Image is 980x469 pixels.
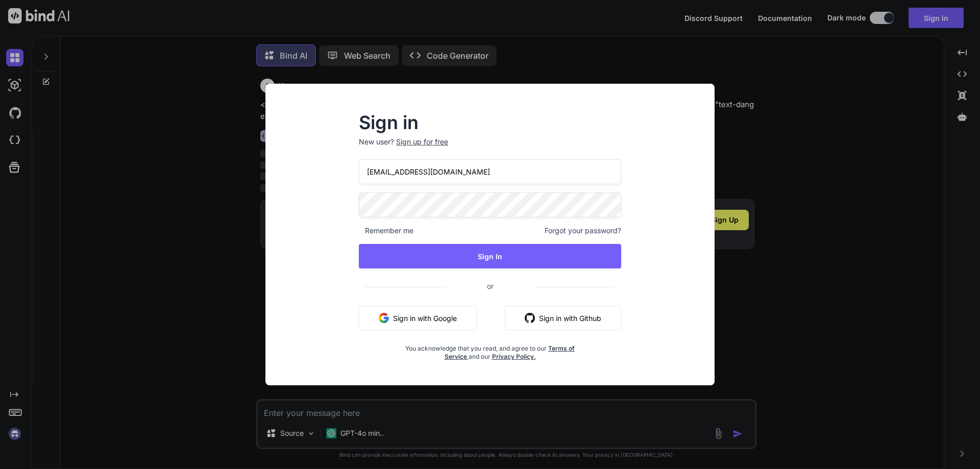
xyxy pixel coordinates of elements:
div: You acknowledge that you read, and agree to our and our [403,338,578,361]
span: or [446,274,534,299]
button: Sign in with Github [505,306,621,330]
img: google [379,313,389,323]
p: New user? [359,137,621,159]
div: Sign up for free [396,137,448,147]
a: Privacy Policy. [492,353,536,360]
button: Sign in with Google [359,306,477,330]
span: Remember me [359,226,413,236]
span: Forgot your password? [545,226,621,236]
h2: Sign in [359,114,621,131]
img: github [525,313,535,323]
button: Sign In [359,244,621,268]
input: Login or Email [359,159,621,184]
a: Terms of Service [445,344,575,360]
